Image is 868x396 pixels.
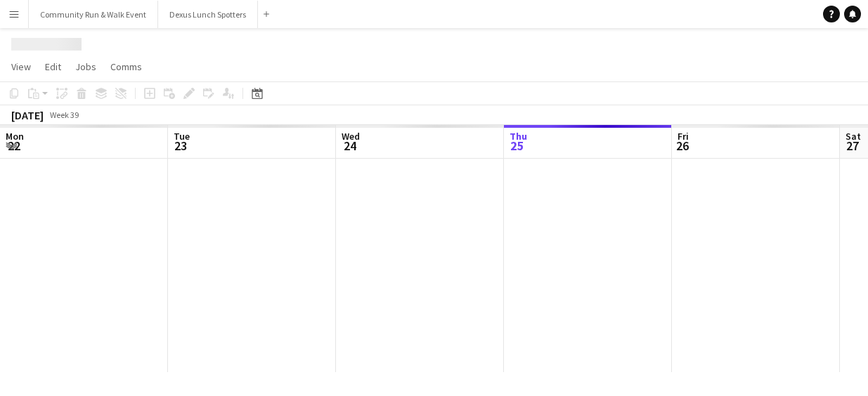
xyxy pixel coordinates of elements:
span: Wed [342,130,360,143]
a: View [6,58,37,76]
button: Dexus Lunch Spotters [158,1,258,28]
a: Comms [105,58,148,76]
span: 23 [171,138,190,154]
div: [DATE] [11,108,44,122]
span: Fri [678,130,689,143]
span: Comms [110,60,142,73]
span: 27 [843,138,861,154]
span: 22 [4,138,24,154]
span: Mon [6,130,24,143]
span: Tue [174,130,190,143]
a: Jobs [70,58,102,76]
span: Sat [846,130,861,143]
span: View [11,60,31,73]
span: Week 39 [46,110,82,120]
button: Community Run & Walk Event [29,1,158,28]
span: 26 [675,138,689,154]
span: Edit [45,60,61,73]
span: 24 [339,138,360,154]
span: Jobs [75,60,96,73]
span: Thu [510,130,527,143]
span: 25 [507,138,527,154]
a: Edit [39,58,67,76]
